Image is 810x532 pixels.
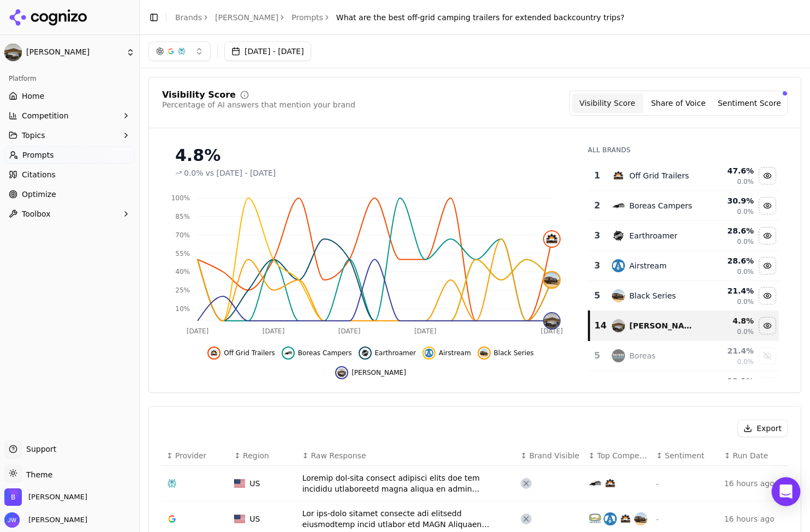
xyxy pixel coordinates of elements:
[224,349,275,357] span: Off Grid Trailers
[4,488,22,506] img: Bowlus
[732,450,768,461] span: Run Date
[302,473,512,494] div: Loremip dol-sita consect adipisci elits doe tem incididu utlaboreetd magna aliqua en admin veniam...
[22,91,44,101] span: Home
[335,366,406,379] button: Hide bowlus data
[652,446,719,466] th: Sentiment
[589,251,779,281] tr: 3airstreamAirstream28.6%0.0%Hide airstream data
[338,327,361,335] tspan: [DATE]
[629,230,677,241] div: Earthroamer
[298,446,516,466] th: Raw Response
[516,446,584,466] th: Brand Visible
[284,349,293,357] img: boreas campers
[359,346,416,360] button: Hide earthroamer data
[759,257,776,274] button: Hide airstream data
[706,255,754,266] div: 28.6 %
[175,286,190,294] tspan: 25%
[656,516,658,523] span: -
[714,93,785,113] button: Sentiment Score
[759,287,776,304] button: Hide black series data
[207,346,275,360] button: Hide off grid trailers data
[4,44,22,61] img: Bowlus
[22,130,45,141] span: Topics
[175,13,202,22] a: Brands
[588,450,647,461] div: ↕Top Competitors
[593,229,601,242] div: 3
[737,420,788,437] button: Export
[22,150,54,160] span: Prompts
[302,450,512,461] div: ↕Raw Response
[706,375,754,386] div: 19.1 %
[4,87,135,105] a: Home
[737,327,754,336] span: 0.0%
[291,12,323,23] a: Prompts
[24,515,87,525] span: [PERSON_NAME]
[737,207,754,216] span: 0.0%
[629,260,666,271] div: Airstream
[706,195,754,206] div: 30.9 %
[643,93,714,113] button: Share of Voice
[175,305,190,313] tspan: 10%
[22,208,51,219] span: Toolbox
[4,70,135,87] div: Platform
[162,466,788,501] tr: USUSLoremip dol-sita consect adipisci elits doe tem incididu utlaboreetd magna aliqua en admin ve...
[22,189,56,200] span: Optimize
[656,450,715,461] div: ↕Sentiment
[337,368,346,377] img: bowlus
[4,488,87,506] button: Open organization switcher
[612,349,625,362] img: boreas
[593,199,601,212] div: 2
[494,349,534,357] span: Black Series
[4,512,20,528] img: Jonathan Wahl
[706,345,754,356] div: 21.4 %
[215,12,278,23] a: [PERSON_NAME]
[175,146,566,165] div: 4.8%
[162,99,355,110] div: Percentage of AI answers that mention your brand
[572,93,643,113] button: Visibility Score
[724,478,783,489] div: 16 hours ago
[422,346,471,360] button: Hide airstream data
[234,479,245,488] img: US
[4,166,135,183] a: Citations
[162,91,236,99] div: Visibility Score
[375,349,416,357] span: Earthroamer
[629,200,692,211] div: Boreas Campers
[175,12,624,23] nav: breadcrumb
[210,349,218,357] img: off grid trailers
[243,450,269,461] span: Region
[184,168,204,178] span: 0.0%
[588,512,601,525] img: oliver travel trailers
[629,320,697,331] div: [PERSON_NAME]
[263,327,285,335] tspan: [DATE]
[597,450,648,461] span: Top Competitors
[166,450,225,461] div: ↕Provider
[521,450,580,461] div: ↕Brand Visible
[737,297,754,306] span: 0.0%
[230,446,297,466] th: Region
[612,229,625,242] img: earthroamer
[22,470,52,479] span: Theme
[544,313,559,328] img: bowlus
[593,349,601,362] div: 5
[478,346,534,360] button: Hide black series data
[706,225,754,236] div: 28.6 %
[175,268,190,276] tspan: 40%
[589,221,779,251] tr: 3earthroamerEarthroamer28.6%0.0%Hide earthroamer data
[612,199,625,212] img: boreas campers
[589,281,779,311] tr: 5black seriesBlack Series21.4%0.0%Hide black series data
[544,272,559,288] img: black series
[759,197,776,214] button: Hide boreas campers data
[772,477,801,506] div: Open Intercom Messenger
[175,231,190,239] tspan: 70%
[593,289,601,302] div: 5
[336,12,624,23] span: What are the best off-grid camping trailers for extended backcountry trips?
[4,107,135,124] button: Competition
[175,450,207,461] span: Provider
[665,450,704,461] span: Sentiment
[759,227,776,244] button: Hide earthroamer data
[302,508,512,530] div: Lor ips-dolo sitamet consecte adi elitsedd eiusmodtemp incid utlabor etd MAGN Aliquaen AdminImve,...
[175,250,190,258] tspan: 55%
[594,319,601,332] div: 14
[724,513,783,524] div: 16 hours ago
[720,446,788,466] th: Run Date
[206,168,276,178] span: vs [DATE] - [DATE]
